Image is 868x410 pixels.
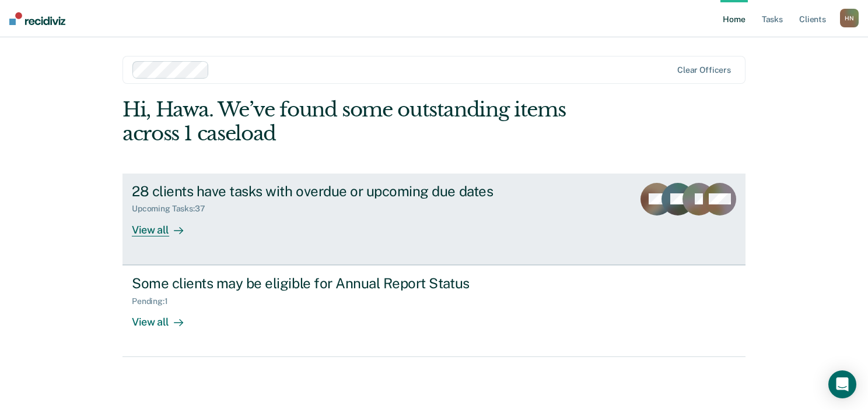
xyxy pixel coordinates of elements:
div: View all [132,214,197,236]
div: Open Intercom Messenger [828,370,856,398]
a: 28 clients have tasks with overdue or upcoming due datesUpcoming Tasks:37View all [123,174,745,265]
img: Recidiviz [9,12,65,25]
div: Hi, Hawa. We’ve found some outstanding items across 1 caseload [123,98,621,146]
div: Some clients may be eligible for Annual Report Status [132,275,541,292]
div: Upcoming Tasks : 37 [132,204,215,214]
div: View all [132,306,197,328]
a: Some clients may be eligible for Annual Report StatusPending:1View all [123,265,745,357]
button: HN [840,9,859,27]
div: 28 clients have tasks with overdue or upcoming due dates [132,183,541,200]
div: Pending : 1 [132,296,177,306]
div: H N [840,9,859,27]
div: Clear officers [677,65,731,75]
